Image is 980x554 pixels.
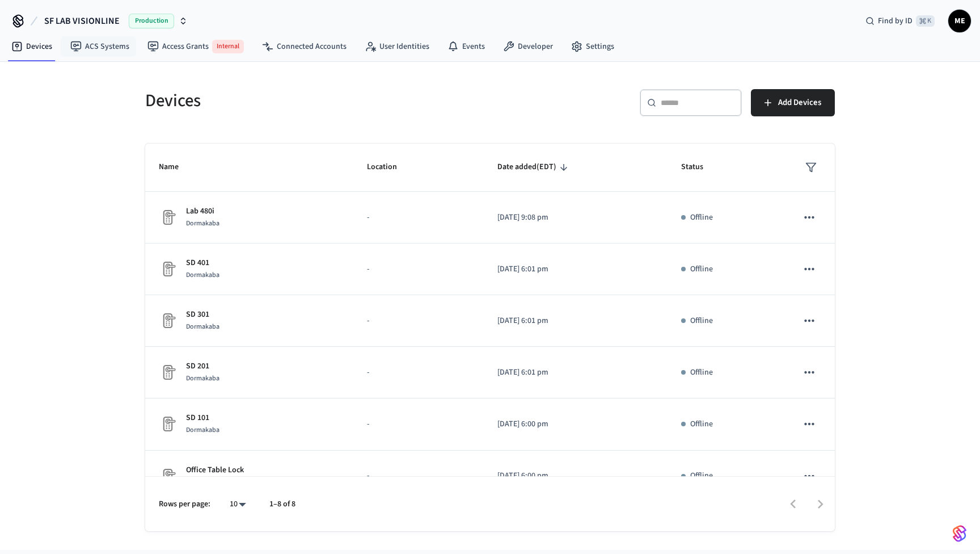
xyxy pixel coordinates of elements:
[159,415,177,433] img: Placeholder Lock Image
[916,15,935,27] span: ⌘ K
[778,95,821,110] span: Add Devices
[61,36,138,57] a: ACS Systems
[44,14,120,28] span: SF LAB VISIONLINE
[497,263,653,275] p: [DATE] 6:01 pm
[494,36,562,57] a: Developer
[212,40,244,53] span: Internal
[186,373,219,383] span: Dormakaba
[159,208,177,226] img: Placeholder Lock Image
[690,470,713,482] p: Offline
[367,418,471,430] p: -
[186,464,244,476] p: Office Table Lock
[159,312,177,330] img: Placeholder Lock Image
[690,263,713,275] p: Offline
[129,14,174,28] span: Production
[751,89,835,116] button: Add Devices
[562,36,623,57] a: Settings
[953,524,966,543] img: SeamLogoGradient.69752ec5.svg
[159,498,210,510] p: Rows per page:
[186,322,219,331] span: Dormakaba
[948,10,971,32] button: ME
[690,212,713,224] p: Offline
[186,360,219,372] p: SD 201
[497,212,653,224] p: [DATE] 9:08 pm
[681,158,718,176] span: Status
[2,36,61,57] a: Devices
[269,498,295,510] p: 1–8 of 8
[186,309,219,321] p: SD 301
[497,470,653,482] p: [DATE] 6:00 pm
[356,36,438,57] a: User Identities
[253,36,356,57] a: Connected Accounts
[367,158,412,176] span: Location
[690,367,713,379] p: Offline
[186,257,219,269] p: SD 401
[497,418,653,430] p: [DATE] 6:00 pm
[367,470,471,482] p: -
[367,212,471,224] p: -
[145,89,483,112] h5: Devices
[159,158,193,176] span: Name
[224,496,251,513] div: 10
[159,363,177,381] img: Placeholder Lock Image
[690,315,713,327] p: Offline
[856,11,944,31] div: Find by ID⌘ K
[186,412,219,424] p: SD 101
[138,35,253,58] a: Access GrantsInternal
[367,315,471,327] p: -
[159,260,177,278] img: Placeholder Lock Image
[497,367,653,379] p: [DATE] 6:01 pm
[438,36,494,57] a: Events
[186,219,219,228] span: Dormakaba
[949,11,970,31] span: ME
[159,467,177,485] img: Placeholder Lock Image
[367,367,471,379] p: -
[690,418,713,430] p: Offline
[878,15,913,27] span: Find by ID
[186,270,219,280] span: Dormakaba
[367,263,471,275] p: -
[497,158,571,176] span: Date added(EDT)
[497,315,653,327] p: [DATE] 6:01 pm
[186,205,219,217] p: Lab 480i
[186,425,219,435] span: Dormakaba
